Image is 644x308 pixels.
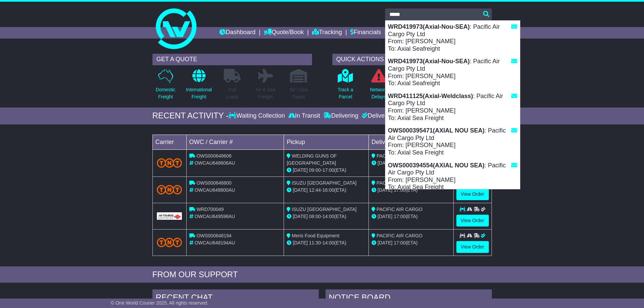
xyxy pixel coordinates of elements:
a: Dashboard [219,27,256,39]
span: © One World Courier 2025. All rights reserved. [111,300,209,306]
span: OWCAU649598AU [194,214,235,219]
div: FROM OUR SUPPORT [152,270,492,280]
div: : Pacific Air Cargo Pty Ltd From: [PERSON_NAME] To: Axial Seafreight [385,55,520,90]
td: OWC / Carrier # [186,135,284,149]
div: - (ETA) [287,213,366,220]
div: : Pacific Air Cargo Pty Ltd From: [PERSON_NAME] To: Axial Sea Freight [385,159,520,194]
span: [DATE] [293,214,308,219]
span: WELDING GUNS OF [GEOGRAPHIC_DATA] [287,153,337,166]
div: - (ETA) [287,239,366,246]
p: Full Loads [224,86,241,100]
a: InternationalFreight [186,69,212,104]
span: PACIFIC AIR CARGO [377,180,423,186]
strong: WRD411125(Axial-Weldclass) [388,93,473,99]
a: View Order [456,215,489,227]
a: Financials [350,27,381,39]
span: 09:00 [309,167,321,173]
a: Quote/Book [264,27,304,39]
p: International Freight [186,86,212,100]
span: 14:00 [323,240,334,245]
span: 17:00 [394,187,406,193]
p: Air & Sea Freight [256,86,276,100]
span: ISUZU [GEOGRAPHIC_DATA] [292,207,357,212]
span: [DATE] [378,214,392,219]
strong: WRD419973(Axial-Nou-SEA) [388,58,470,65]
strong: WRD419973(Axial-Nou-SEA) [388,23,470,30]
a: Tracking [312,27,342,39]
div: : Pacific Air Cargo Pty Ltd From: [PERSON_NAME] To: Axial Sea Freight [385,124,520,159]
div: : Pacific Air Cargo Pty Ltd From: [PERSON_NAME] To: Axial Sea Freight [385,90,520,124]
td: Carrier [152,135,186,149]
div: Delivered [360,112,393,120]
div: Waiting Collection [229,112,286,120]
span: 08:00 [309,214,321,219]
span: 11:30 [309,240,321,245]
p: Network Delays [370,86,387,100]
p: Domestic Freight [156,86,175,100]
div: : Pacific Air Cargo Pty Ltd From: [PERSON_NAME] To: Axial Seafreight [385,21,520,55]
img: TNT_Domestic.png [157,185,182,194]
span: [DATE] [378,187,392,193]
div: (ETA) [372,239,451,246]
span: [DATE] [378,160,392,166]
p: Track a Parcel [338,86,353,100]
div: In Transit [287,112,322,120]
span: 17:00 [394,214,406,219]
p: Air / Sea Depot [290,86,308,100]
span: 17:00 [394,240,406,245]
div: NOTICE BOARD [326,289,492,308]
div: (ETA) [372,187,451,194]
span: 12:44 [309,187,321,193]
div: Delivering [322,112,360,120]
div: - (ETA) [287,187,366,194]
div: - (ETA) [287,167,366,174]
span: OWS000648194 [196,233,232,238]
span: OWS000648800 [196,180,232,186]
img: TNT_Domestic.png [157,238,182,247]
div: (ETA) [372,160,451,167]
a: View Order [456,241,489,253]
span: PACIFIC AIR CARGO [377,207,423,212]
td: Pickup [284,135,369,149]
span: OWCAU648800AU [194,187,235,193]
span: ISUZU [GEOGRAPHIC_DATA] [292,180,357,186]
strong: OWS000394554(AXIAL NOU SEA) [388,162,485,169]
td: Delivery [368,135,453,149]
span: WRD700049 [196,207,223,212]
span: [DATE] [378,240,392,245]
img: GetCarrierServiceLogo [157,212,182,220]
span: 16:00 [323,187,334,193]
div: GET A QUOTE [152,54,312,65]
a: DomesticFreight [155,69,175,104]
span: [DATE] [293,187,308,193]
span: [DATE] [293,240,308,245]
span: 17:00 [323,167,334,173]
span: PACIFIC AIR CARGO [377,233,423,238]
a: Track aParcel [337,69,354,104]
div: QUICK ACTIONS [332,54,492,65]
a: View Order [456,188,489,200]
div: RECENT CHAT [152,289,319,308]
div: (ETA) [372,213,451,220]
strong: OWS000395471(AXIAL NOU SEA) [388,127,485,134]
a: NetworkDelays [369,69,387,104]
span: OWCAU648194AU [194,240,235,245]
div: RECENT ACTIVITY - [152,111,229,121]
span: OWS000648606 [196,153,232,159]
img: TNT_Domestic.png [157,158,182,167]
span: PACIFIC AIR CARGO [377,153,423,159]
span: [DATE] [293,167,308,173]
span: Meris Food Equipment [292,233,339,238]
span: OWCAU648606AU [194,160,235,166]
span: 14:00 [323,214,334,219]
